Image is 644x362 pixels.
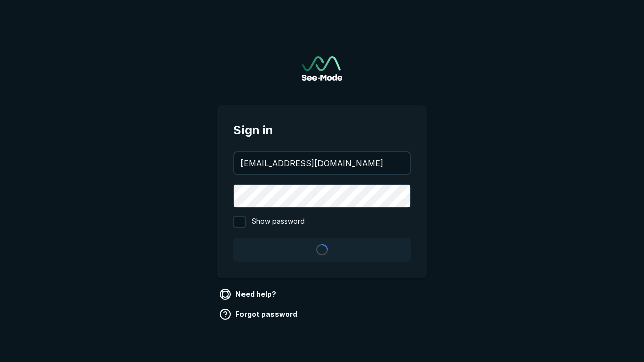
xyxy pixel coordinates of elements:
a: Forgot password [217,306,301,322]
a: Go to sign in [302,56,342,81]
img: See-Mode Logo [302,56,342,81]
span: Sign in [233,121,411,139]
a: Need help? [217,286,280,302]
input: your@email.com [234,152,410,174]
span: Show password [252,216,305,228]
